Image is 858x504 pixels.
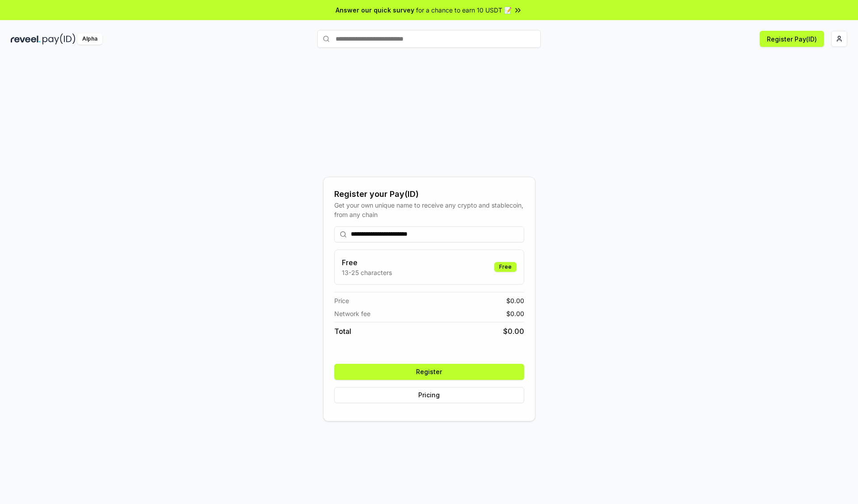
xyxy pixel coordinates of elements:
[506,296,524,305] span: $ 0.00
[334,188,524,200] div: Register your Pay(ID)
[334,200,524,219] div: Get your own unique name to receive any crypto and stablecoin, from any chain
[342,257,392,268] h3: Free
[334,364,524,380] button: Register
[336,5,414,15] span: Answer our quick survey
[11,33,41,45] img: reveel_dark
[334,296,349,305] span: Price
[342,268,392,277] p: 13-25 characters
[334,326,351,337] span: Total
[506,309,524,318] span: $ 0.00
[42,33,76,45] img: pay_id
[334,309,370,318] span: Network fee
[77,33,102,45] div: Alpha
[334,387,524,403] button: Pricing
[503,326,524,337] span: $ 0.00
[760,31,824,47] button: Register Pay(ID)
[416,5,512,15] span: for a chance to earn 10 USDT 📝
[494,262,517,272] div: Free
